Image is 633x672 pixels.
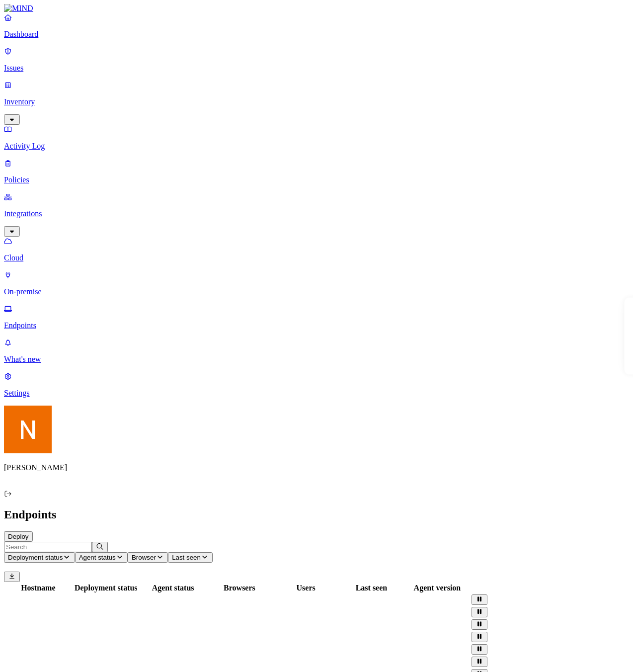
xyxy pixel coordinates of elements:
div: Users [274,584,337,592]
p: Issues [4,64,629,73]
a: Activity Log [4,125,629,151]
p: Settings [4,389,629,398]
p: Inventory [4,97,629,106]
a: Policies [4,159,629,184]
div: Agent version [405,584,470,592]
span: Browser [132,554,156,561]
input: Search [4,542,92,552]
button: Deploy [4,531,33,542]
span: Agent status [79,554,116,561]
a: Cloud [4,237,629,262]
p: [PERSON_NAME] [4,463,629,472]
p: Integrations [4,209,629,218]
div: Hostname [5,584,71,592]
a: MIND [4,4,629,13]
a: Dashboard [4,13,629,39]
div: Browsers [207,584,272,592]
p: Activity Log [4,142,629,151]
a: On-premise [4,270,629,296]
p: Endpoints [4,321,629,330]
a: Settings [4,372,629,398]
div: Agent status [141,584,205,592]
a: What's new [4,338,629,364]
p: What's new [4,355,629,364]
span: Last seen [172,554,201,561]
p: Cloud [4,253,629,262]
a: Inventory [4,81,629,123]
img: MIND [4,4,33,13]
p: On-premise [4,287,629,296]
span: Deployment status [8,554,63,561]
div: Last seen [340,584,403,592]
div: Deployment status [73,584,139,592]
a: Endpoints [4,304,629,330]
a: Issues [4,47,629,73]
a: Integrations [4,192,629,235]
p: Policies [4,175,629,184]
img: Nitai Mishary [4,406,52,453]
h2: Endpoints [4,508,629,521]
p: Dashboard [4,30,629,39]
